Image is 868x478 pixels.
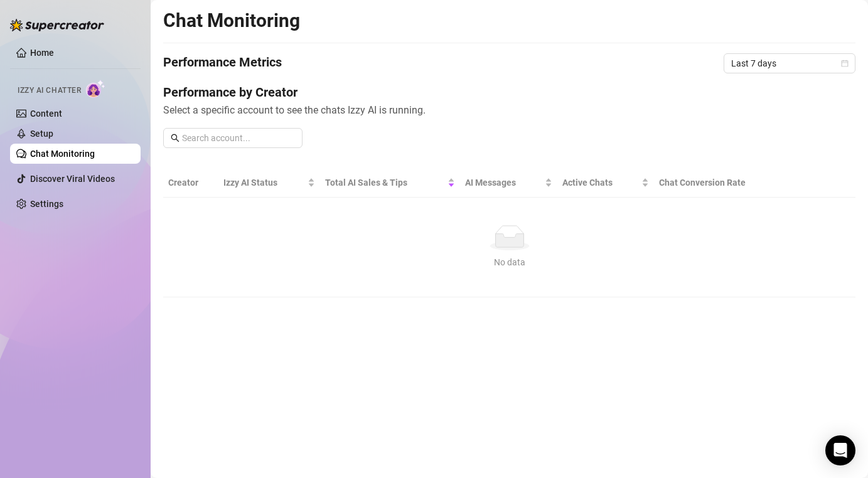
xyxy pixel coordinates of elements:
[218,168,320,198] th: Izzy AI Status
[223,176,305,189] span: Izzy AI Status
[30,199,63,209] a: Settings
[325,176,445,189] span: Total AI Sales & Tips
[171,134,179,142] span: search
[841,60,849,67] span: calendar
[562,176,639,189] span: Active Chats
[163,102,855,118] span: Select a specific account to see the chats Izzy AI is running.
[825,435,855,465] div: Open Intercom Messenger
[320,168,460,198] th: Total AI Sales & Tips
[18,85,81,97] span: Izzy AI Chatter
[30,129,53,139] a: Setup
[163,83,855,101] h4: Performance by Creator
[163,9,300,33] h2: Chat Monitoring
[30,174,115,184] a: Discover Viral Videos
[465,176,542,189] span: AI Messages
[30,109,62,119] a: Content
[30,149,95,159] a: Chat Monitoring
[86,80,105,98] img: AI Chatter
[10,19,104,31] img: logo-BBDzfeDw.svg
[460,168,557,198] th: AI Messages
[557,168,654,198] th: Active Chats
[163,168,218,198] th: Creator
[173,255,845,269] div: No data
[654,168,786,198] th: Chat Conversion Rate
[731,54,848,73] span: Last 7 days
[30,48,54,58] a: Home
[182,131,295,145] input: Search account...
[163,53,282,73] h4: Performance Metrics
